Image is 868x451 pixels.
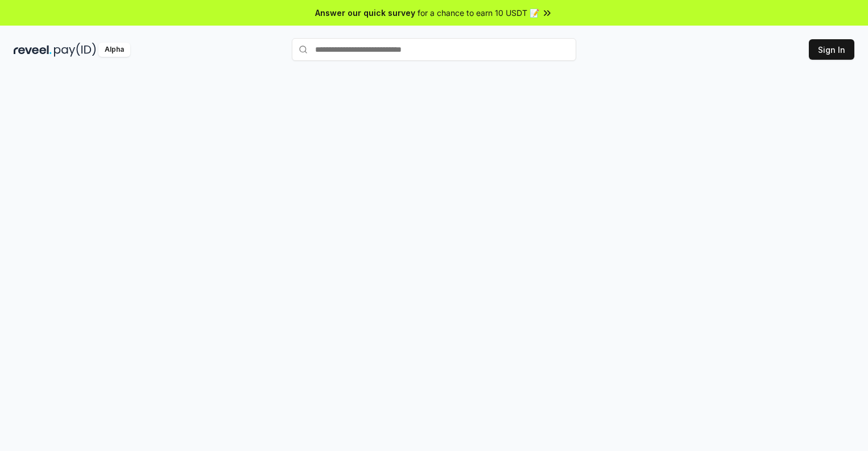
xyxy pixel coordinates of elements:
[14,43,52,57] img: reveel_dark
[98,43,130,57] div: Alpha
[315,7,415,19] span: Answer our quick survey
[809,39,854,60] button: Sign In
[54,43,96,57] img: pay_id
[418,7,539,19] span: for a chance to earn 10 USDT 📝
